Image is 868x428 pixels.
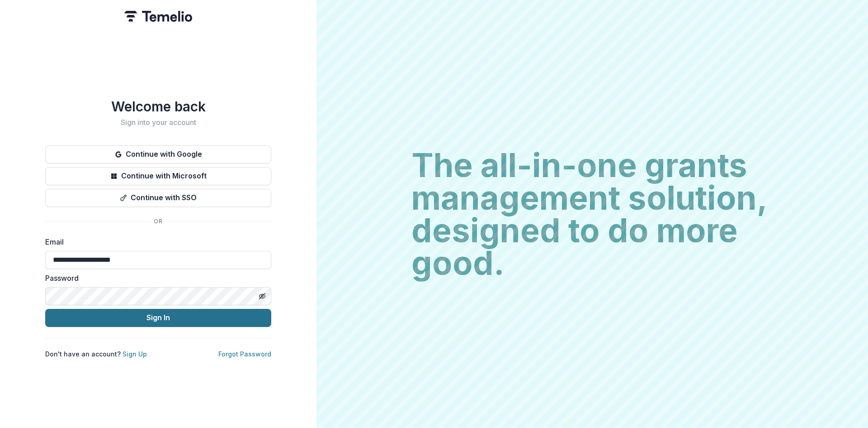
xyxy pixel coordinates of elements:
label: Password [45,273,266,284]
a: Forgot Password [218,350,271,358]
p: Don't have an account? [45,349,147,359]
button: Toggle password visibility [255,289,269,303]
button: Continue with SSO [45,189,271,207]
button: Sign In [45,309,271,327]
h1: Welcome back [45,98,271,115]
h2: Sign into your account [45,118,271,127]
a: Sign Up [123,350,147,358]
button: Continue with Microsoft [45,167,271,185]
button: Continue with Google [45,145,271,164]
img: Temelio [124,11,192,22]
label: Email [45,236,266,247]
